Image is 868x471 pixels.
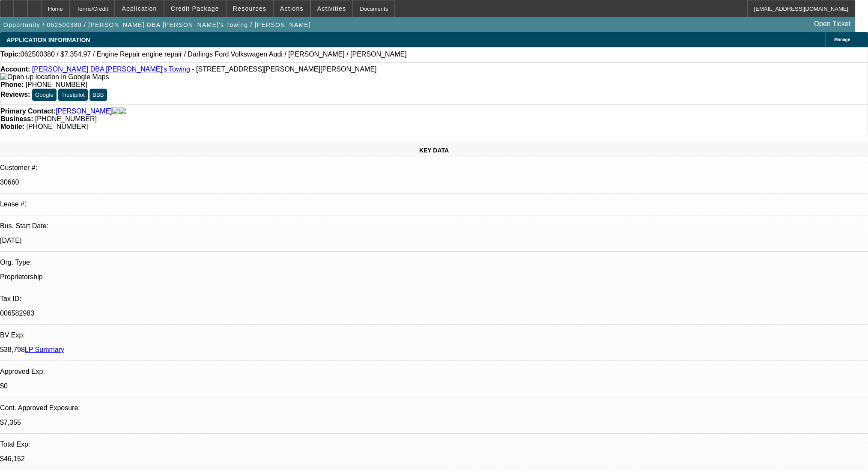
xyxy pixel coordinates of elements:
a: View Google Maps [0,73,109,80]
button: Activities [311,0,353,17]
button: BBB [89,89,107,101]
span: APPLICATION INFORMATION [6,36,90,43]
a: LP Summary [25,346,64,353]
span: [PHONE_NUMBER] [35,115,97,122]
span: Manage [834,37,850,42]
button: Credit Package [164,0,226,17]
span: Opportunity / 062500380 / [PERSON_NAME] DBA [PERSON_NAME]'s Towing / [PERSON_NAME] [3,21,311,28]
span: Actions [280,5,304,12]
span: Application [122,5,157,12]
a: Open Ticket [811,17,854,31]
a: [PERSON_NAME] DBA [PERSON_NAME]'s Towing [32,66,190,73]
img: facebook-icon.png [112,107,119,115]
span: Resources [233,5,266,12]
span: 062500380 / $7,354.97 / Engine Repair engine repair / Darlings Ford Volkswagen Audi / [PERSON_NAM... [21,51,407,58]
strong: Reviews: [0,91,30,98]
button: Google [32,89,57,101]
strong: Account: [0,66,30,73]
span: [PHONE_NUMBER] [26,123,88,130]
img: linkedin-icon.png [119,107,126,115]
span: Credit Package [171,5,219,12]
span: - [STREET_ADDRESS][PERSON_NAME][PERSON_NAME] [192,66,376,73]
button: Resources [227,0,273,17]
strong: Phone: [0,81,24,88]
strong: Mobile: [0,123,24,130]
strong: Topic: [0,51,21,58]
a: [PERSON_NAME] [56,107,112,115]
button: Actions [274,0,310,17]
span: [PHONE_NUMBER] [26,81,87,88]
strong: Business: [0,115,33,122]
strong: Primary Contact: [0,107,56,115]
span: KEY DATA [419,147,449,154]
button: Trustpilot [58,89,87,101]
button: Application [115,0,163,17]
img: Open up location in Google Maps [0,73,109,81]
span: Activities [317,5,346,12]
